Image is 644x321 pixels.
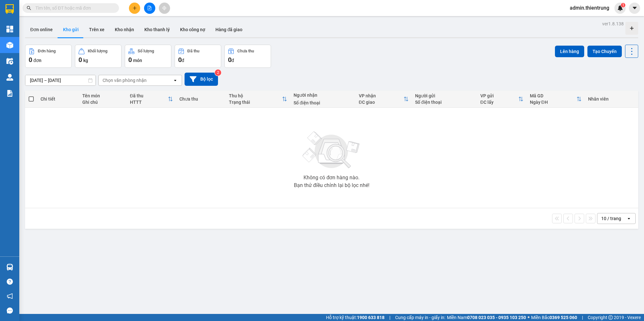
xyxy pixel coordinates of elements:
img: warehouse-icon [6,74,13,81]
div: Chưa thu [179,96,222,102]
strong: 0708 023 035 - 0935 103 250 [467,315,526,320]
img: logo-vxr [5,4,14,14]
button: Lên hàng [555,46,584,57]
img: icon-new-feature [617,5,623,11]
div: ĐC lấy [480,100,518,105]
span: search [27,6,31,10]
div: Người nhận [294,93,352,98]
img: dashboard-icon [6,26,13,32]
img: warehouse-icon [6,58,13,65]
div: Đã thu [130,93,168,98]
button: Đã thu0đ [175,45,221,68]
span: Miền Bắc [531,314,577,321]
th: Toggle SortBy [127,91,176,108]
img: warehouse-icon [6,264,13,271]
button: Kho công nợ [175,22,210,37]
span: message [7,308,13,314]
div: Tên món [82,93,123,98]
div: Chưa thu [237,49,254,53]
button: caret-down [629,3,640,14]
span: plus [132,6,137,10]
div: Không có đơn hàng nào. [304,175,359,180]
span: Miền Nam [447,314,526,321]
span: 1 [622,3,624,7]
button: Tạo Chuyến [587,46,622,57]
button: Bộ lọc [185,73,218,86]
button: Kho thanh lý [139,22,175,37]
span: kg [83,58,88,63]
div: Chi tiết [41,96,76,102]
button: Số lượng0món [125,45,171,68]
div: Đã thu [187,49,199,53]
button: Chưa thu0đ [224,45,271,68]
button: Khối lượng0kg [75,45,122,68]
button: Đơn hàng0đơn [25,45,72,68]
span: admin.thientrung [565,4,614,12]
span: caret-down [632,5,638,11]
input: Tìm tên, số ĐT hoặc mã đơn [35,4,111,12]
div: VP gửi [480,93,518,98]
div: Bạn thử điều chỉnh lại bộ lọc nhé! [294,183,369,188]
span: | [582,314,583,321]
span: 0 [128,56,132,64]
th: Toggle SortBy [356,91,412,108]
div: 10 / trang [601,215,621,222]
input: Select a date range. [25,75,95,85]
span: 0 [178,56,182,64]
span: copyright [608,315,613,320]
button: Hàng đã giao [210,22,248,37]
sup: 1 [621,3,625,7]
strong: 0369 525 060 [549,315,577,320]
div: Ghi chú [82,100,123,105]
button: file-add [144,3,155,14]
span: notification [7,293,13,299]
span: Hỗ trợ kỹ thuật: [326,314,385,321]
span: đơn [33,58,41,63]
span: đ [182,58,184,63]
img: svg+xml;base64,PHN2ZyBjbGFzcz0ibGlzdC1wbHVnX19zdmciIHhtbG5zPSJodHRwOi8vd3d3LnczLm9yZy8yMDAwL3N2Zy... [299,128,364,173]
button: plus [129,3,140,14]
div: Ngày ĐH [530,100,577,105]
div: Nhân viên [588,96,635,102]
div: Trạng thái [229,100,282,105]
span: question-circle [7,279,13,285]
span: ⚪️ [528,316,530,319]
img: warehouse-icon [6,42,13,49]
svg: open [173,78,178,83]
strong: 1900 633 818 [357,315,385,320]
div: HTTT [130,100,168,105]
div: Số điện thoại [294,100,352,105]
div: ver 1.8.138 [602,20,624,27]
div: Người gửi [415,93,474,98]
img: solution-icon [6,90,13,97]
div: ĐC giao [359,100,404,105]
div: Số lượng [138,49,154,53]
th: Toggle SortBy [527,91,585,108]
button: Kho gửi [58,22,84,37]
div: Tạo kho hàng mới [625,22,638,35]
div: Thu hộ [229,93,282,98]
button: aim [159,3,170,14]
span: 0 [228,56,231,64]
span: 0 [29,56,32,64]
button: Kho nhận [110,22,139,37]
div: Mã GD [530,93,577,98]
div: Chọn văn phòng nhận [103,77,147,84]
svg: open [626,216,631,221]
button: Đơn online [25,22,58,37]
div: VP nhận [359,93,404,98]
span: file-add [147,6,152,10]
span: đ [231,58,234,63]
div: Đơn hàng [38,49,56,53]
span: món [133,58,142,63]
div: Khối lượng [88,49,107,53]
span: aim [162,6,167,10]
div: Số điện thoại [415,100,474,105]
span: | [389,314,390,321]
sup: 2 [215,69,221,76]
span: 0 [78,56,82,64]
span: Cung cấp máy in - giấy in: [395,314,445,321]
th: Toggle SortBy [477,91,527,108]
th: Toggle SortBy [226,91,290,108]
button: Trên xe [84,22,110,37]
